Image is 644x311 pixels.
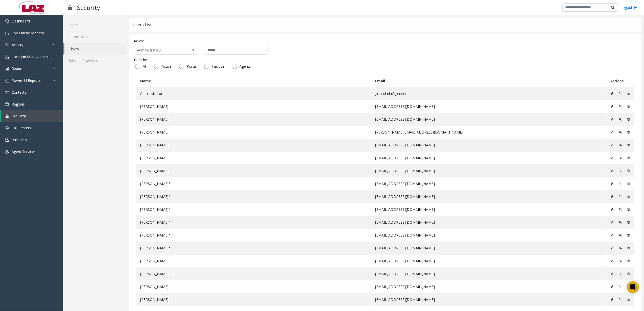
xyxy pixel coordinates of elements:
img: pageIcon [68,1,72,14]
span: Administrators [134,46,184,54]
td: Administrator [136,87,372,100]
td: [EMAIL_ADDRESS][DOMAIN_NAME] [372,151,607,164]
th: Actions [607,75,634,87]
div: Roles: [134,38,636,43]
img: 'icon' [5,79,9,83]
input: Portal [179,64,184,69]
span: Power BI Reports [12,78,41,83]
a: Users [64,43,126,55]
td: [PERSON_NAME] [136,126,372,139]
span: Agent Services [12,149,36,154]
span: Rule Sets [12,137,27,142]
input: Inactive [204,64,209,69]
input: Agents [232,64,237,69]
a: Security [1,110,63,122]
th: Email [372,75,607,87]
img: 'icon' [5,55,9,59]
td: [PERSON_NAME]* [136,242,372,254]
td: [PERSON_NAME]* [136,203,372,216]
td: [PERSON_NAME] [136,151,372,164]
td: [EMAIL_ADDRESS][DOMAIN_NAME] [372,113,607,126]
span: Agents [237,64,253,69]
td: [PERSON_NAME]* [136,177,372,190]
span: Location Management [12,54,49,59]
img: 'icon' [5,114,9,118]
div: Users List [133,21,152,28]
td: [EMAIL_ADDRESS][DOMAIN_NAME] [372,164,607,177]
td: [PERSON_NAME][EMAIL_ADDRESS][DOMAIN_NAME] [372,126,607,139]
td: [PERSON_NAME] [136,139,372,151]
td: [PERSON_NAME] [136,100,372,113]
img: 'icon' [5,126,9,130]
td: [PERSON_NAME] [136,254,372,267]
span: Contacts [12,90,26,95]
img: 'icon' [5,67,9,71]
a: External Providers [63,55,126,66]
img: 'icon' [5,102,9,107]
a: Roles [63,19,126,31]
td: [PERSON_NAME] [136,267,372,280]
span: Dashboard [12,19,30,23]
span: All [140,64,149,69]
span: Portal [184,64,199,69]
td: [EMAIL_ADDRESS][DOMAIN_NAME] [372,229,607,242]
span: Activity [12,42,23,47]
a: Permissions [63,31,126,43]
div: Filter by: [134,57,636,62]
td: [PERSON_NAME] [136,293,372,306]
img: logout [634,5,638,10]
td: [PERSON_NAME] [136,113,372,126]
span: Regions [12,102,25,107]
input: All [135,64,140,69]
img: 'icon' [5,43,9,47]
input: Active [154,64,159,69]
td: [EMAIL_ADDRESS][DOMAIN_NAME] [372,293,607,306]
a: Logout [621,5,638,10]
td: [PERSON_NAME]* [136,190,372,203]
span: Inactive [209,64,227,69]
td: [EMAIL_ADDRESS][DOMAIN_NAME] [372,190,607,203]
td: [EMAIL_ADDRESS][DOMAIN_NAME] [372,242,607,254]
img: 'icon' [5,31,9,35]
td: [EMAIL_ADDRESS][DOMAIN_NAME] [372,177,607,190]
td: [EMAIL_ADDRESS][DOMAIN_NAME] [372,203,607,216]
td: [EMAIL_ADDRESS][DOMAIN_NAME] [372,254,607,267]
span: Active [159,64,174,69]
td: grmadmin@generic [372,87,607,100]
td: [PERSON_NAME]* [136,229,372,242]
img: 'icon' [5,91,9,95]
th: Name [136,75,372,87]
span: Live Queue Monitor [12,31,44,35]
img: 'icon' [5,150,9,154]
td: [EMAIL_ADDRESS][DOMAIN_NAME] [372,280,607,293]
td: [PERSON_NAME]* [136,216,372,229]
td: [PERSON_NAME] [136,280,372,293]
span: Security [12,114,26,118]
span: Call Centers [12,125,31,130]
h3: Security [75,1,103,14]
td: [EMAIL_ADDRESS][DOMAIN_NAME] [372,216,607,229]
td: [EMAIL_ADDRESS][DOMAIN_NAME] [372,100,607,113]
img: 'icon' [5,138,9,142]
span: Reports [12,66,25,71]
td: [PERSON_NAME] [136,164,372,177]
td: [EMAIL_ADDRESS][DOMAIN_NAME] [372,139,607,151]
img: 'icon' [5,19,9,23]
td: [EMAIL_ADDRESS][DOMAIN_NAME] [372,267,607,280]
